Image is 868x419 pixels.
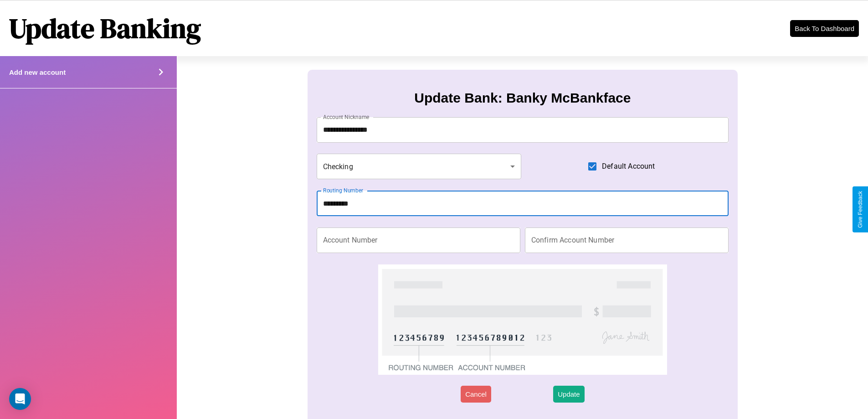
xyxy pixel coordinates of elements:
h1: Update Banking [9,10,201,47]
div: Give Feedback [857,191,863,228]
label: Account Nickname [323,113,370,121]
h4: Add new account [9,68,66,76]
button: Cancel [461,386,491,403]
span: Default Account [602,161,655,172]
label: Routing Number [323,186,363,194]
button: Update [553,386,584,403]
button: Back To Dashboard [790,20,859,37]
img: check [378,264,667,375]
div: Checking [317,154,522,179]
h3: Update Bank: Banky McBankface [414,90,631,106]
div: Open Intercom Messenger [9,388,31,410]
